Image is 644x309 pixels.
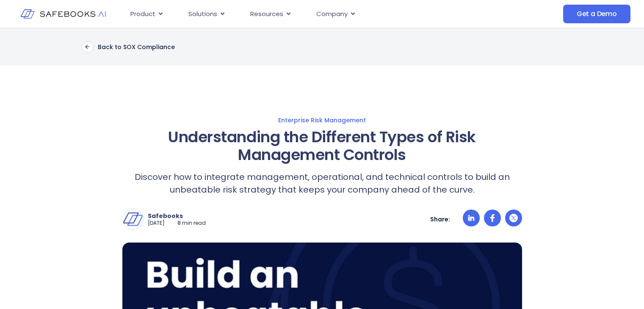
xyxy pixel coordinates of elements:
p: 8 min read [177,220,206,227]
a: Enterprise Risk Management [39,116,605,124]
div: Menu Toggle [124,6,490,22]
span: Company [316,9,348,19]
a: Get a Demo [563,5,630,23]
a: Back to SOX Compliance [82,41,175,53]
span: Product [130,9,155,19]
nav: Menu [124,6,490,22]
p: Discover how to integrate management, operational, and technical controls to build an unbeatable ... [122,171,522,196]
span: Solutions [188,9,217,19]
h1: Understanding the Different Types of Risk Management Controls [122,128,522,164]
p: Back to SOX Compliance [98,43,175,51]
p: Safebooks [148,212,206,220]
img: Safebooks [123,209,143,229]
span: Get a Demo [577,10,617,18]
p: Share: [430,215,450,223]
span: Resources [250,9,283,19]
p: [DATE] [148,220,165,227]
